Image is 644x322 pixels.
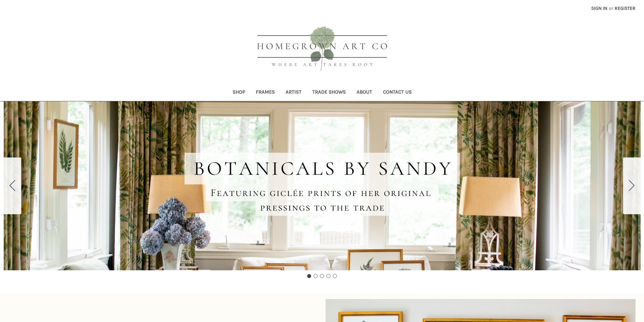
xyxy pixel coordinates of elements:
span: or [608,5,614,12]
button: Go to slide 2 [314,274,318,278]
a: Frames [251,84,280,101]
a: Shop [227,84,251,101]
button: Go to slide 5 [4,157,21,214]
button: Go to slide 3 [320,274,324,278]
button: Go to slide 2 [623,157,641,214]
button: Go to slide 4 [327,274,331,278]
a: Contact Us [378,84,417,101]
button: Go to slide 1 [307,274,311,278]
img: HOMEGROWN ART CO [246,19,398,80]
a: About [351,84,378,101]
a: Artist [280,84,307,101]
a: Trade Shows [307,84,351,101]
button: Go to slide 5 [333,274,337,278]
